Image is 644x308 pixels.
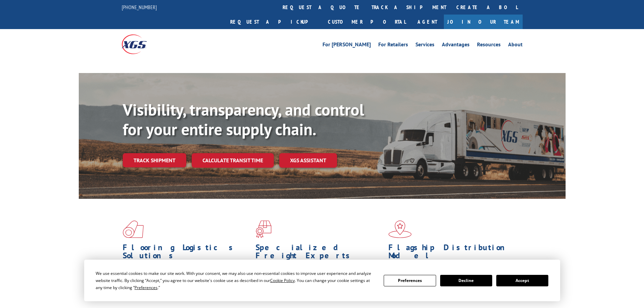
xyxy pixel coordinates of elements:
[256,243,383,263] h1: Specialized Freight Experts
[388,220,412,238] img: xgs-icon-flagship-distribution-model-red
[378,42,408,49] a: For Retailers
[256,220,271,238] img: xgs-icon-focused-on-flooring-red
[123,220,144,238] img: xgs-icon-total-supply-chain-intelligence-red
[123,153,186,167] a: Track shipment
[384,275,436,286] button: Preferences
[279,153,337,168] a: XGS ASSISTANT
[442,42,470,49] a: Advantages
[192,153,274,168] a: Calculate transit time
[96,270,376,291] div: We use essential cookies to make our site work. With your consent, we may also use non-essential ...
[225,15,323,29] a: Request a pickup
[323,42,371,49] a: For [PERSON_NAME]
[270,278,295,283] span: Cookie Policy
[388,243,516,263] h1: Flagship Distribution Model
[415,42,434,49] a: Services
[123,99,364,140] b: Visibility, transparency, and control for your entire supply chain.
[135,285,158,290] span: Preferences
[84,260,560,301] div: Cookie Consent Prompt
[123,243,251,263] h1: Flooring Logistics Solutions
[444,15,523,29] a: Join Our Team
[122,4,157,10] a: [PHONE_NUMBER]
[477,42,501,49] a: Resources
[323,15,411,29] a: Customer Portal
[440,275,492,286] button: Decline
[411,15,444,29] a: Agent
[508,42,523,49] a: About
[496,275,548,286] button: Accept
